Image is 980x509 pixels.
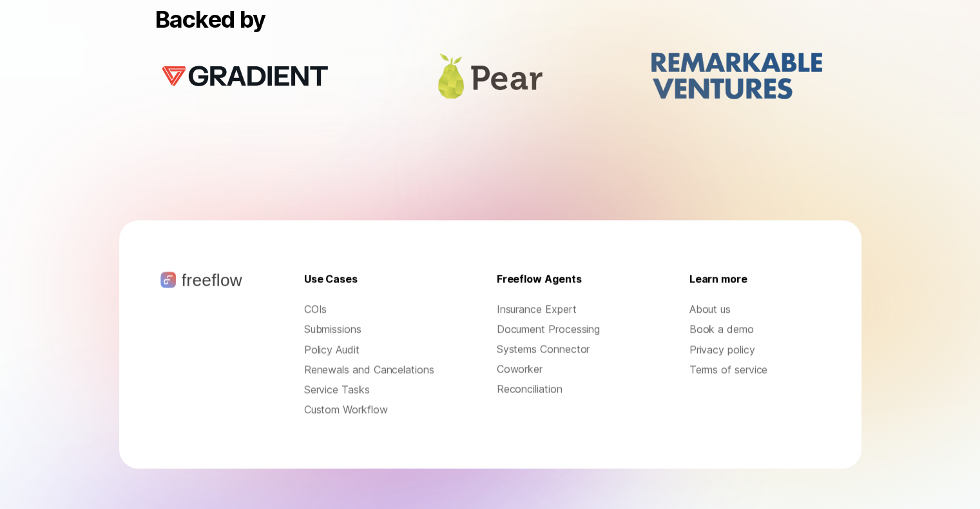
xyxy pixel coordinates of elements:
a: Privacy policy [689,342,820,357]
a: Book a demo [689,322,820,337]
div: Coworker [497,362,628,376]
a: Terms of service [689,362,820,377]
p: Freeflow Agents [497,272,582,286]
a: Policy Audit [304,342,435,357]
a: Custom Workflow [304,402,435,417]
div: Systems Connector [497,342,628,356]
p: Use Cases [304,272,358,286]
a: Service Tasks [304,382,435,397]
p: Learn more [689,272,747,286]
a: COIs [304,302,435,317]
a: Renewals and Cancelations [304,362,435,377]
a: Submissions [304,322,435,337]
a: About us [689,302,820,317]
div: Reconciliation [497,382,628,396]
p: freeflow [182,272,242,288]
div: Document Processing [497,322,628,336]
div: Insurance Expert [497,302,628,317]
